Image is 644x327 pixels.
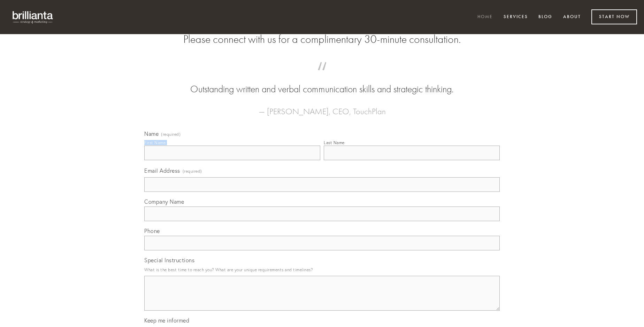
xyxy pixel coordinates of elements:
[155,69,489,83] span: “
[155,69,489,96] blockquote: Outstanding written and verbal communication skills and strategic thinking.
[144,317,189,324] span: Keep me informed
[499,11,532,23] a: Services
[183,166,202,176] span: (required)
[534,11,557,23] a: Blog
[144,265,500,274] p: What is the best time to reach you? What are your unique requirements and timelines?
[473,11,497,23] a: Home
[324,140,345,145] div: Last Name
[559,11,585,23] a: About
[144,167,180,174] span: Email Address
[144,257,194,264] span: Special Instructions
[591,9,637,24] a: Start Now
[144,33,500,46] h2: Please connect with us for a complimentary 30-minute consultation.
[161,132,181,137] span: (required)
[144,140,166,145] div: First Name
[155,96,489,118] figcaption: — [PERSON_NAME], CEO, TouchPlan
[144,198,184,205] span: Company Name
[144,227,160,234] span: Phone
[144,130,159,137] span: Name
[7,7,59,27] img: brillianta - research, strategy, marketing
